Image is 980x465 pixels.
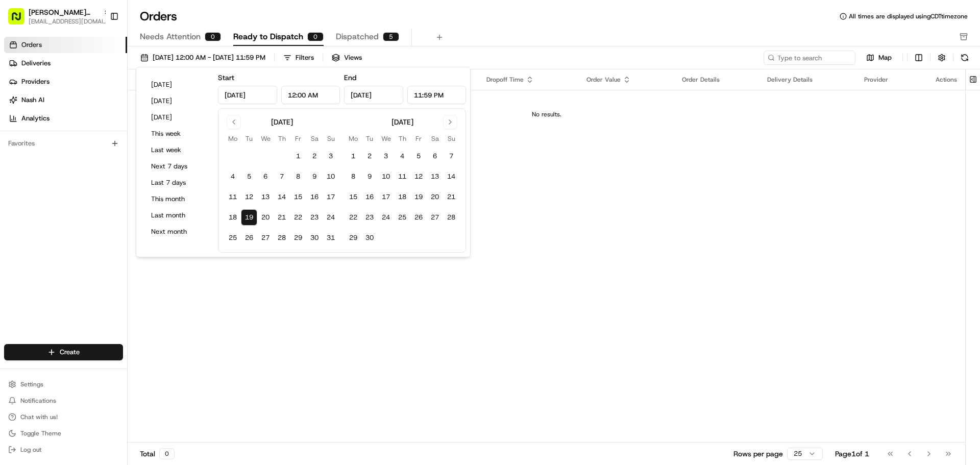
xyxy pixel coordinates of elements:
[146,127,208,141] button: This week
[345,148,361,164] button: 1
[410,133,427,144] th: Friday
[60,348,80,357] span: Create
[146,186,167,194] span: [DATE]
[159,448,175,459] div: 0
[443,148,459,164] button: 7
[378,133,394,144] th: Wednesday
[4,4,106,29] button: [PERSON_NAME][GEOGRAPHIC_DATA][EMAIL_ADDRESS][DOMAIN_NAME]
[72,253,124,261] a: Powered byPylon
[174,101,186,113] button: Start new chat
[361,189,378,205] button: 16
[306,189,323,205] button: 16
[233,31,303,43] span: Ready to Dispatch
[4,410,123,424] button: Chat with us!
[21,95,44,105] span: Nash AI
[146,225,208,239] button: Next month
[764,51,855,65] input: Type to search
[682,76,751,84] div: Order Details
[146,192,208,206] button: This month
[323,230,339,246] button: 31
[394,133,410,144] th: Thursday
[274,133,290,144] th: Thursday
[306,168,323,185] button: 9
[102,253,124,261] span: Pylon
[10,229,18,237] div: 📗
[410,168,427,185] button: 12
[4,135,123,152] div: Favorites
[427,148,443,164] button: 6
[361,133,378,144] th: Tuesday
[158,131,186,143] button: See all
[378,168,394,185] button: 10
[323,133,339,144] th: Sunday
[225,133,241,144] th: Monday
[136,51,270,65] button: [DATE] 12:00 AM - [DATE] 11:59 PM
[257,209,274,226] button: 20
[4,37,127,53] a: Orders
[274,230,290,246] button: 28
[153,53,265,62] span: [DATE] 12:00 AM - [DATE] 11:59 PM
[849,12,968,20] span: All times are displayed using CDT timezone
[146,176,208,190] button: Last 7 days
[307,32,324,41] div: 0
[21,97,40,116] img: 4920774857489_3d7f54699973ba98c624_72.jpg
[586,76,666,84] div: Order Value
[46,97,167,108] div: Start new chat
[327,51,366,65] button: Views
[936,76,957,84] div: Actions
[146,208,208,223] button: Last month
[21,114,50,123] span: Analytics
[4,55,127,71] a: Deliveries
[323,209,339,226] button: 24
[410,148,427,164] button: 5
[146,78,208,92] button: [DATE]
[20,228,78,238] span: Knowledge Base
[835,449,869,459] div: Page 1 of 1
[4,394,123,408] button: Notifications
[86,229,94,237] div: 💻
[20,446,41,454] span: Log out
[323,189,339,205] button: 17
[443,115,457,129] button: Go to next month
[21,40,42,50] span: Orders
[443,189,459,205] button: 21
[225,209,241,226] button: 18
[361,168,378,185] button: 9
[296,53,314,62] div: Filters
[4,443,123,457] button: Log out
[391,117,413,127] div: [DATE]
[394,168,410,185] button: 11
[146,159,208,174] button: Next 7 days
[146,143,208,157] button: Last week
[6,224,82,242] a: 📗Knowledge Base
[860,52,898,64] button: Map
[21,59,51,68] span: Deliveries
[767,76,848,84] div: Delivery Details
[279,51,318,65] button: Filters
[427,133,443,144] th: Saturday
[20,159,29,167] img: 1736555255976-a54dd68f-1ca7-489b-9aae-adbdc363a1c4
[10,10,31,31] img: Nash
[323,168,339,185] button: 10
[90,158,111,166] span: [DATE]
[427,209,443,226] button: 27
[4,377,123,391] button: Settings
[344,86,403,104] input: Date
[336,31,379,43] span: Dispatched
[878,53,892,62] span: Map
[306,209,323,226] button: 23
[378,189,394,205] button: 17
[257,189,274,205] button: 13
[383,32,399,41] div: 5
[27,66,168,77] input: Clear
[290,189,306,205] button: 15
[241,209,257,226] button: 19
[361,209,378,226] button: 23
[271,117,293,127] div: [DATE]
[257,168,274,185] button: 6
[141,186,144,194] span: •
[345,133,361,144] th: Monday
[323,148,339,164] button: 3
[29,17,110,26] button: [EMAIL_ADDRESS][DOMAIN_NAME]
[257,230,274,246] button: 27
